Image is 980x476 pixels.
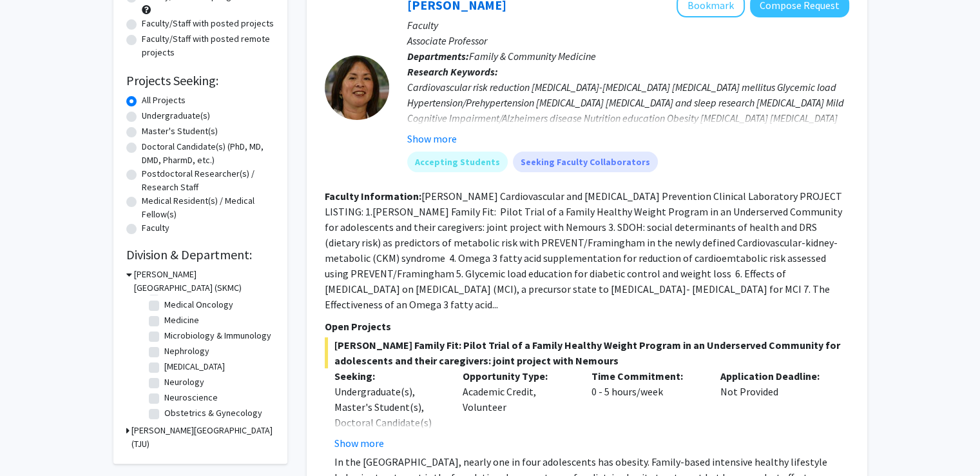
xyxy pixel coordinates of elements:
[407,79,849,141] div: Cardiovascular risk reduction [MEDICAL_DATA]-[MEDICAL_DATA] [MEDICAL_DATA] mellitus Glycemic load...
[142,140,274,167] label: Doctoral Candidate(s) (PhD, MD, DMD, PharmD, etc.)
[407,65,498,78] b: Research Keywords:
[334,368,444,384] p: Seeking:
[407,50,469,63] b: Departments:
[142,32,274,59] label: Faculty/Staff with posted remote projects
[164,375,204,389] label: Neurology
[142,194,274,221] label: Medical Resident(s) / Medical Fellow(s)
[407,152,508,172] mat-chip: Accepting Students
[142,109,210,123] label: Undergraduate(s)
[407,17,849,33] p: Faculty
[142,167,274,194] label: Postdoctoral Researcher(s) / Research Staff
[334,435,384,451] button: Show more
[142,17,274,30] label: Faculty/Staff with posted projects
[126,73,274,88] h2: Projects Seeking:
[469,50,596,63] span: Family & Community Medicine
[164,313,199,327] label: Medicine
[591,368,701,384] p: Time Commitment:
[720,368,830,384] p: Application Deadline:
[131,424,274,451] h3: [PERSON_NAME][GEOGRAPHIC_DATA] (TJU)
[142,221,169,235] label: Faculty
[164,391,218,404] label: Neuroscience
[325,190,421,203] b: Faculty Information:
[142,124,218,138] label: Master's Student(s)
[164,298,233,312] label: Medical Oncology
[164,422,224,435] label: Ophthalmology
[407,33,849,48] p: Associate Professor
[325,190,842,311] fg-read-more: [PERSON_NAME] Cardiovascular and [MEDICAL_DATA] Prevention Clinical Laboratory PROJECT LISTING: 1...
[164,360,225,373] label: [MEDICAL_DATA]
[10,418,55,466] iframe: Chat
[407,131,457,146] button: Show more
[126,247,274,263] h2: Division & Department:
[134,268,274,295] h3: [PERSON_NAME][GEOGRAPHIC_DATA] (SKMC)
[325,319,849,334] p: Open Projects
[582,368,711,451] div: 0 - 5 hours/week
[463,368,572,384] p: Opportunity Type:
[164,406,262,420] label: Obstetrics & Gynecology
[711,368,840,451] div: Not Provided
[513,152,658,172] mat-chip: Seeking Faculty Collaborators
[453,368,582,451] div: Academic Credit, Volunteer
[164,329,271,342] label: Microbiology & Immunology
[325,337,849,368] span: [PERSON_NAME] Family Fit: Pilot Trial of a Family Healthy Weight Program in an Underserved Commun...
[142,94,186,107] label: All Projects
[164,344,209,358] label: Nephrology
